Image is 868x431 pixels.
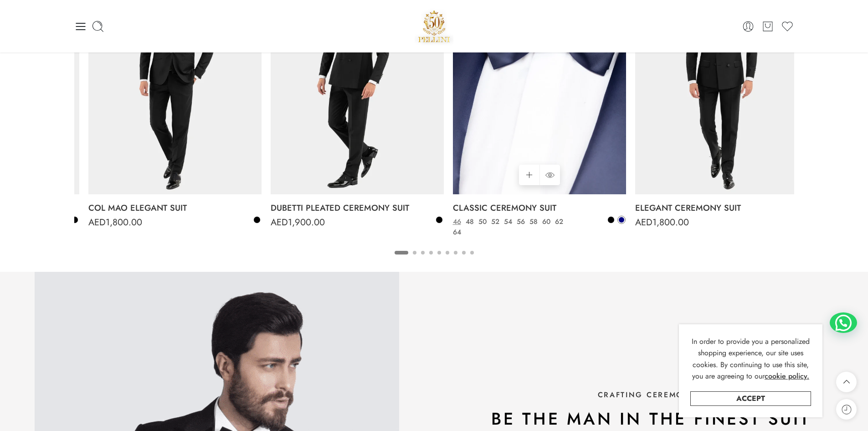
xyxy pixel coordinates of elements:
a: 46 [451,217,463,227]
span: AED [271,216,288,229]
span: In order to provide you a personalized shopping experience, our site uses cookies. By continuing ... [692,336,810,382]
a: Wishlist [781,20,794,33]
a: Black [435,216,443,224]
a: Accept [690,391,811,406]
a: 64 [451,227,463,238]
h2: be the man in the finest suit [439,408,864,430]
a: 58 [527,217,540,227]
a: Cart [761,20,774,33]
span: CRAFTING CEREMONIES [598,389,704,400]
a: Pellini - [415,7,454,46]
a: Black [71,216,79,224]
a: 48 [463,217,476,227]
a: 54 [502,217,514,227]
a: CLASSIC CEREMONY SUIT [453,199,626,217]
a: 52 [489,217,502,227]
a: 56 [514,217,527,227]
bdi: 1,800.00 [88,216,142,229]
a: ELEGANT CEREMONY SUIT [635,199,808,217]
a: Black [607,216,615,224]
img: Pellini [415,7,454,46]
a: cookie policy. [765,370,809,382]
a: QUICK SHOP [539,165,560,185]
a: Select options for “CLASSIC CEREMONY SUIT” [519,165,539,185]
span: AED [88,216,106,229]
a: Login / Register [742,20,755,33]
bdi: 1,900.00 [271,216,325,229]
a: Navy [617,216,626,224]
bdi: 1,550.00 [453,216,506,229]
span: AED [635,216,652,229]
span: AED [453,216,470,229]
a: COL MAO ELEGANT SUIT [88,199,262,217]
a: Black [253,216,261,224]
a: DUBETTI PLEATED CEREMONY SUIT [271,199,444,217]
a: 62 [553,217,565,227]
a: 50 [476,217,489,227]
bdi: 1,800.00 [635,216,689,229]
a: 60 [540,217,553,227]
